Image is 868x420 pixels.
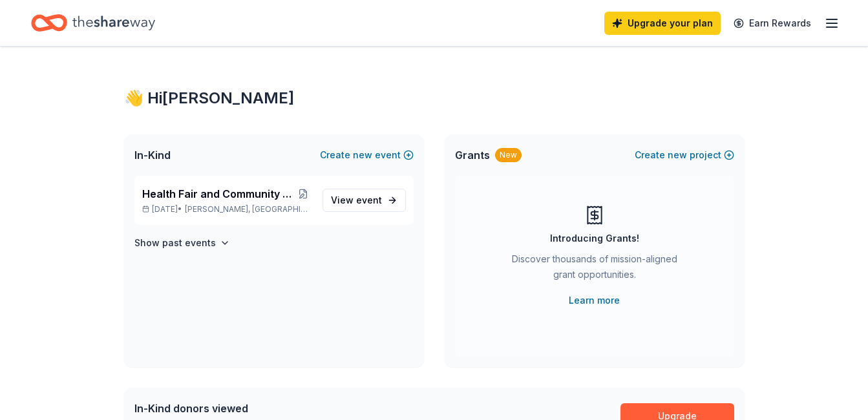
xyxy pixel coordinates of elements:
span: new [668,147,687,163]
button: Show past events [134,235,230,251]
span: event [356,194,382,205]
button: Createnewevent [320,147,414,163]
a: View event [323,189,406,212]
div: Discover thousands of mission-aligned grant opportunities. [507,251,683,288]
a: Learn more [569,293,620,308]
a: Earn Rewards [726,12,819,35]
h4: Show past events [134,235,216,251]
div: Introducing Grants! [550,231,639,246]
span: Health Fair and Community Outreach Event [142,186,294,202]
span: [PERSON_NAME], [GEOGRAPHIC_DATA] [185,204,312,215]
div: 👋 Hi [PERSON_NAME] [124,88,745,109]
a: Upgrade your plan [604,12,721,35]
div: In-Kind donors viewed [134,401,398,416]
div: New [495,148,522,162]
span: View [331,193,382,208]
span: In-Kind [134,147,171,163]
a: Home [31,8,155,38]
button: Createnewproject [635,147,734,163]
span: new [353,147,372,163]
span: Grants [455,147,490,163]
p: [DATE] • [142,204,312,215]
